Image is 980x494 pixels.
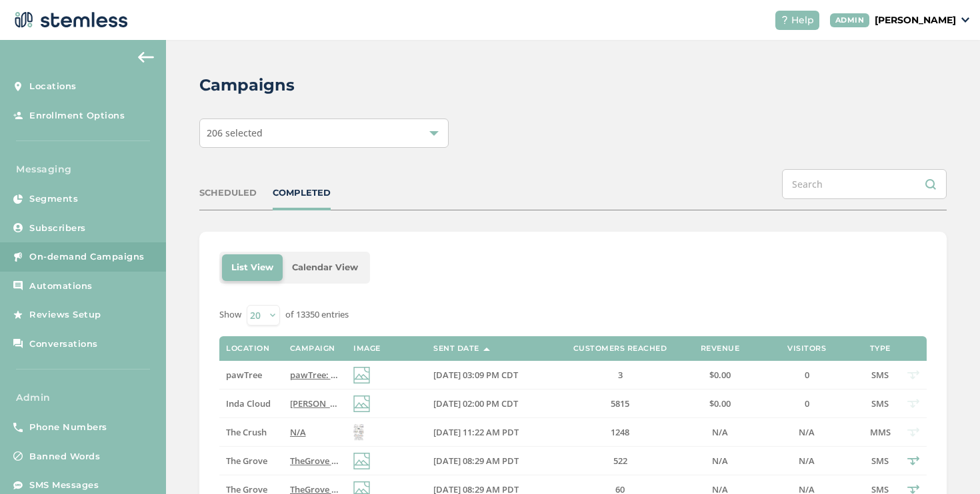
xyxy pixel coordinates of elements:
[290,398,340,409] label: Josh @ Indacloud: 25% OFF FOR YOU Reply END to cancel
[791,13,814,27] span: Help
[867,455,893,467] label: SMS
[560,398,680,409] label: 5815
[961,17,969,23] img: icon_down-arrow-small-66adaf34.svg
[226,427,276,438] label: The Crush
[913,430,980,494] iframe: Chat Widget
[560,427,680,438] label: 1248
[11,7,128,33] img: logo-dark-0685b13c.svg
[29,421,107,434] span: Phone Numbers
[613,455,627,467] span: 522
[433,455,547,467] label: 09/30/2025 08:29 AM PDT
[226,369,262,381] span: pawTree
[712,426,728,438] span: N/A
[199,186,257,200] div: SCHEDULED
[709,397,731,409] span: $0.00
[870,344,891,353] label: Type
[781,16,789,24] img: icon-help-white-03924b79.svg
[573,344,667,353] label: Customers Reached
[870,426,891,438] span: MMS
[805,397,809,409] span: 0
[760,427,853,438] label: N/A
[693,398,747,409] label: $0.00
[805,369,809,381] span: 0
[29,450,100,463] span: Banned Words
[353,344,381,353] label: Image
[760,398,853,409] label: 0
[867,370,893,381] label: SMS
[29,338,98,351] span: Conversations
[29,109,125,123] span: Enrollment Options
[560,455,680,467] label: 522
[207,126,263,139] span: 206 selected
[29,280,93,293] span: Automations
[290,455,691,467] span: TheGrove La Mesa: You have a new notification waiting for you, {first_name}! Reply END to cancel
[483,348,490,351] img: icon-sort-1e1d7615.svg
[29,192,78,206] span: Segments
[693,455,747,467] label: N/A
[273,186,331,200] div: COMPLETED
[433,398,547,409] label: 09/30/2025 02:00 PM CDT
[799,426,815,438] span: N/A
[29,250,145,264] span: On-demand Campaigns
[219,308,241,322] label: Show
[433,427,547,438] label: 09/30/2025 11:22 AM PDT
[226,398,276,409] label: Inda Cloud
[285,308,349,322] label: of 13350 entries
[433,455,519,467] span: [DATE] 08:29 AM PDT
[693,370,747,381] label: $0.00
[290,369,803,381] span: pawTree: Hot off the press! Check the monthly newsletter for all updates you need to succeed in O...
[799,455,815,467] span: N/A
[29,308,101,322] span: Reviews Setup
[290,427,340,438] label: N/A
[290,397,573,409] span: [PERSON_NAME] @ Indacloud: 25% OFF FOR YOU Reply END to cancel
[433,344,479,353] label: Sent Date
[871,455,889,467] span: SMS
[138,52,154,63] img: icon-arrow-back-accent-c549486e.svg
[709,369,731,381] span: $0.00
[29,222,86,235] span: Subscribers
[871,397,889,409] span: SMS
[618,369,623,381] span: 3
[871,369,889,381] span: SMS
[290,344,335,353] label: Campaign
[433,426,519,438] span: [DATE] 11:22 AM PDT
[353,395,370,412] img: icon-img-d887fa0c.svg
[693,427,747,438] label: N/A
[199,73,295,97] h2: Campaigns
[290,455,340,467] label: TheGrove La Mesa: You have a new notification waiting for you, {first_name}! Reply END to cancel
[560,370,680,381] label: 3
[353,453,370,469] img: icon-img-d887fa0c.svg
[867,427,893,438] label: MMS
[353,424,364,441] img: kz4uU6XflHdNXv36WtzP9f8WV9Qj4Rbv3PxXjnR.jpg
[222,254,283,281] li: List View
[611,397,629,409] span: 5815
[29,479,99,492] span: SMS Messages
[433,397,518,409] span: [DATE] 02:00 PM CDT
[226,455,276,467] label: The Grove
[226,397,271,409] span: Inda Cloud
[712,455,728,467] span: N/A
[760,455,853,467] label: N/A
[782,169,947,199] input: Search
[353,367,370,383] img: icon-img-d887fa0c.svg
[226,455,267,467] span: The Grove
[830,13,870,27] div: ADMIN
[760,370,853,381] label: 0
[787,344,826,353] label: Visitors
[867,398,893,409] label: SMS
[433,370,547,381] label: 09/30/2025 03:09 PM CDT
[875,13,956,27] p: [PERSON_NAME]
[611,426,629,438] span: 1248
[701,344,740,353] label: Revenue
[226,344,269,353] label: Location
[29,80,77,93] span: Locations
[433,369,518,381] span: [DATE] 03:09 PM CDT
[226,370,276,381] label: pawTree
[283,254,367,281] li: Calendar View
[226,426,267,438] span: The Crush
[290,426,306,438] span: N/A
[290,370,340,381] label: pawTree: Hot off the press! Check the monthly newsletter for all updates you need to succeed in O...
